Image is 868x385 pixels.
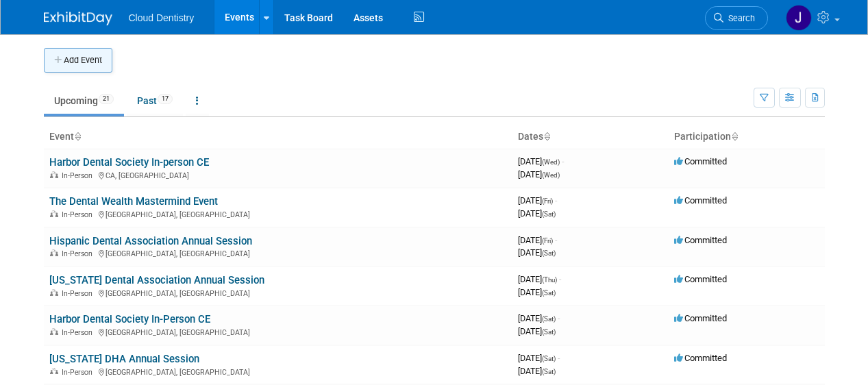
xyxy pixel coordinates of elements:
span: Committed [674,274,727,284]
span: [DATE] [518,247,556,258]
span: (Wed) [542,171,560,179]
span: In-Person [62,328,97,337]
span: (Sat) [542,368,556,375]
span: [DATE] [518,169,560,179]
span: Committed [674,235,727,245]
span: [DATE] [518,195,557,206]
img: In-Person Event [50,210,58,217]
span: Committed [674,195,727,206]
a: Hispanic Dental Association Annual Session [49,235,252,247]
img: In-Person Event [50,289,58,296]
span: [DATE] [518,287,556,297]
th: Dates [512,125,669,149]
div: [GEOGRAPHIC_DATA], [GEOGRAPHIC_DATA] [49,326,507,337]
span: [DATE] [518,235,557,245]
a: Sort by Start Date [543,131,550,142]
img: In-Person Event [50,368,58,375]
span: (Fri) [542,237,553,245]
span: (Fri) [542,197,553,205]
span: - [558,353,560,363]
span: Search [723,13,755,23]
span: (Sat) [542,210,556,218]
span: - [559,274,561,284]
a: Upcoming21 [44,88,124,114]
span: Cloud Dentistry [129,12,195,23]
span: Committed [674,156,727,166]
span: (Sat) [542,315,556,323]
span: [DATE] [518,366,556,376]
span: In-Person [62,171,97,180]
img: Jessica Estrada [786,5,812,31]
span: Committed [674,313,727,323]
span: (Sat) [542,249,556,257]
a: Past17 [127,88,183,114]
span: - [562,156,564,166]
th: Event [44,125,512,149]
div: [GEOGRAPHIC_DATA], [GEOGRAPHIC_DATA] [49,247,507,258]
span: 17 [158,94,173,104]
div: [GEOGRAPHIC_DATA], [GEOGRAPHIC_DATA] [49,287,507,298]
div: [GEOGRAPHIC_DATA], [GEOGRAPHIC_DATA] [49,208,507,219]
span: In-Person [62,289,97,298]
span: [DATE] [518,353,560,363]
img: In-Person Event [50,171,58,178]
span: (Thu) [542,276,557,284]
span: In-Person [62,249,97,258]
span: Committed [674,353,727,363]
a: Harbor Dental Society In-person CE [49,156,209,169]
img: ExhibitDay [44,12,112,25]
button: Add Event [44,48,112,73]
span: - [555,235,557,245]
span: (Sat) [542,289,556,297]
span: In-Person [62,210,97,219]
div: CA, [GEOGRAPHIC_DATA] [49,169,507,180]
span: [DATE] [518,274,561,284]
span: [DATE] [518,313,560,323]
a: Harbor Dental Society In-Person CE [49,313,210,325]
a: [US_STATE] DHA Annual Session [49,353,199,365]
img: In-Person Event [50,328,58,335]
span: - [558,313,560,323]
span: [DATE] [518,326,556,336]
a: [US_STATE] Dental Association Annual Session [49,274,264,286]
span: (Wed) [542,158,560,166]
span: - [555,195,557,206]
span: [DATE] [518,208,556,219]
th: Participation [669,125,825,149]
a: Sort by Participation Type [731,131,738,142]
span: In-Person [62,368,97,377]
div: [GEOGRAPHIC_DATA], [GEOGRAPHIC_DATA] [49,366,507,377]
span: 21 [99,94,114,104]
a: The Dental Wealth Mastermind Event [49,195,218,208]
span: [DATE] [518,156,564,166]
a: Search [705,6,768,30]
img: In-Person Event [50,249,58,256]
span: (Sat) [542,328,556,336]
a: Sort by Event Name [74,131,81,142]
span: (Sat) [542,355,556,362]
